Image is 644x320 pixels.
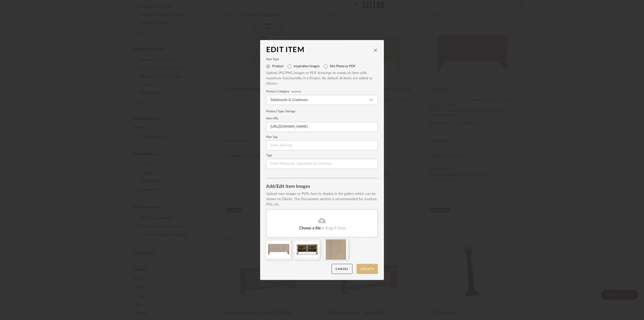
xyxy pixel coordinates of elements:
[356,264,378,274] button: Update
[266,154,378,157] label: Tags
[291,91,301,93] span: required
[330,64,355,68] label: Site Photo or PDF
[373,48,378,52] button: close
[266,191,378,207] div: Upload new images or PDFs here to display in the gallery which can be shown to Clients. The Docum...
[266,58,378,61] label: Item Type
[266,136,378,138] label: Plan Tag
[266,159,378,169] input: Enter Keywords, Separated by Commas
[266,109,378,114] div: Product Type
[266,184,378,189] div: Add/Edit Item Images
[332,264,352,274] button: Cancel
[299,226,321,230] span: Choose a file
[266,90,378,93] label: Product Category
[321,226,346,230] span: or drag it here.
[284,110,295,113] span: : Storage
[266,62,378,70] mat-radio-group: Select item type
[266,122,378,132] input: Enter URL
[272,64,284,68] label: Product
[266,140,378,150] input: Enter plan tag
[294,64,320,68] label: Inspiration Images
[266,117,378,120] label: Item URL
[266,95,378,105] input: Type a category to search and select
[266,46,373,54] div: Edit Item
[266,70,378,86] div: Upload JPG/PNG images or PDF drawings to create an item with maximum functionality in a Project. ...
